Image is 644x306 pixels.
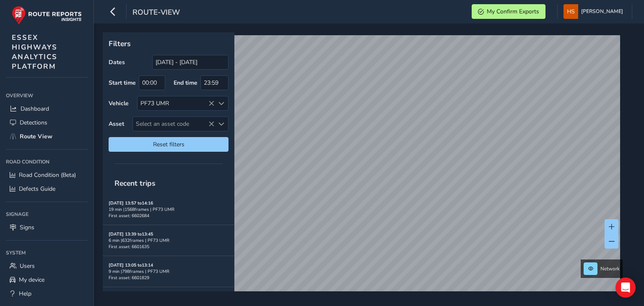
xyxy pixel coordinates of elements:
[106,35,620,301] canvas: Map
[214,117,228,131] div: Select an asset code
[109,262,153,268] strong: [DATE] 13:05 to 13:14
[20,223,34,231] span: Signs
[133,117,214,131] span: Select an asset code
[115,140,222,148] span: Reset filters
[600,265,620,272] span: Network
[19,171,76,179] span: Road Condition (Beta)
[19,185,55,193] span: Defects Guide
[6,156,88,168] div: Road Condition
[615,277,636,298] div: Open Intercom Messenger
[109,213,149,219] span: First asset: 6602684
[132,7,180,19] span: route-view
[19,276,44,284] span: My device
[109,58,125,66] label: Dates
[6,182,88,196] a: Defects Guide
[109,137,229,152] button: Reset filters
[6,246,88,259] div: System
[109,275,149,281] span: First asset: 6601829
[6,89,88,102] div: Overview
[109,244,149,250] span: First asset: 6601635
[109,120,124,128] label: Asset
[581,4,623,19] span: [PERSON_NAME]
[563,4,578,19] img: diamond-layout
[174,79,197,87] label: End time
[6,220,88,234] a: Signs
[109,231,153,237] strong: [DATE] 13:39 to 13:45
[487,8,539,16] span: My Confirm Exports
[6,287,88,301] a: Help
[20,119,47,127] span: Detections
[109,79,136,87] label: Start time
[138,96,214,110] div: PF73 UMR
[19,290,31,298] span: Help
[12,33,57,71] span: ESSEX HIGHWAYS ANALYTICS PLATFORM
[109,38,229,49] p: Filters
[20,132,52,140] span: Route View
[109,200,153,206] strong: [DATE] 13:57 to 14:16
[6,130,88,143] a: Route View
[6,102,88,116] a: Dashboard
[472,4,545,19] button: My Confirm Exports
[21,105,49,113] span: Dashboard
[6,116,88,130] a: Detections
[20,262,35,270] span: Users
[12,6,82,25] img: rr logo
[6,168,88,182] a: Road Condition (Beta)
[6,208,88,220] div: Signage
[109,99,129,107] label: Vehicle
[109,268,229,275] div: 9 min | 798 frames | PF73 UMR
[109,206,229,213] div: 19 min | 1568 frames | PF73 UMR
[563,4,626,19] button: [PERSON_NAME]
[6,259,88,273] a: Users
[109,237,229,244] div: 6 min | 632 frames | PF73 UMR
[109,172,161,194] span: Recent trips
[6,273,88,287] a: My device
